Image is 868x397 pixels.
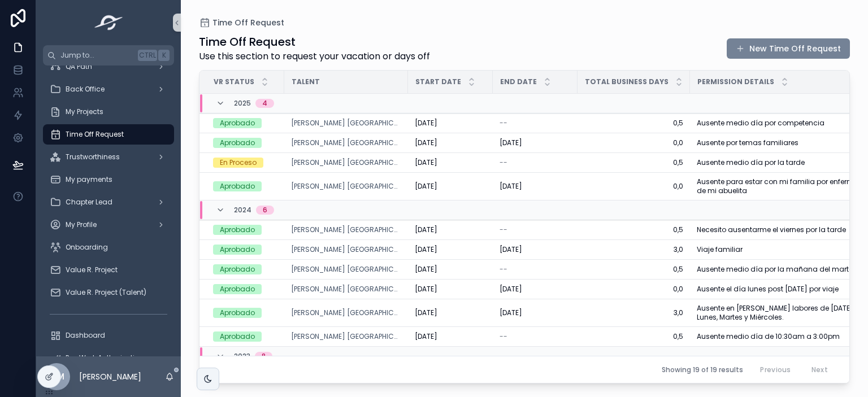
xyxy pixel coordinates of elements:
a: [PERSON_NAME] [GEOGRAPHIC_DATA] [291,158,401,167]
a: Value R. Project [43,260,174,280]
a: -- [500,225,571,234]
div: En Proceso [220,158,257,168]
span: Ausente el día lunes post [DATE] por viaje [697,285,839,294]
a: [DATE] [415,285,486,294]
span: [DATE] [415,265,437,274]
a: Value R. Project (Talent) [43,282,174,303]
a: [PERSON_NAME] [GEOGRAPHIC_DATA] [291,285,401,294]
a: [PERSON_NAME] [GEOGRAPHIC_DATA] [291,245,401,254]
p: [PERSON_NAME] [79,371,141,382]
span: [DATE] [415,285,437,294]
div: Aprobado [220,308,255,318]
a: New Time Off Request [727,38,850,59]
a: 0,0 [584,138,683,147]
span: -- [500,119,507,128]
a: -- [500,158,571,167]
a: Aprobado [213,181,277,191]
a: Onboarding [43,237,174,258]
a: 0,5 [584,225,683,234]
a: [PERSON_NAME] [GEOGRAPHIC_DATA] [291,332,401,341]
span: [DATE] [415,245,437,254]
span: [PERSON_NAME] [GEOGRAPHIC_DATA] [291,119,401,128]
a: Time Off Request [43,124,174,145]
a: [PERSON_NAME] [GEOGRAPHIC_DATA] [291,138,401,147]
span: Ausente medio día por la tarde [697,158,805,167]
a: 0,5 [584,119,683,128]
a: [DATE] [500,308,571,317]
div: Aprobado [220,245,255,255]
a: Aprobado [213,118,277,128]
span: [DATE] [500,285,522,294]
span: 2025 [234,99,251,108]
a: [PERSON_NAME] [GEOGRAPHIC_DATA] [291,182,401,191]
span: [DATE] [500,182,522,191]
a: Dashboard [43,325,174,346]
span: Time Off Request [212,17,284,28]
span: Viaje familiar [697,245,743,254]
span: Value R. Project [66,265,118,274]
span: Start Date [415,77,461,86]
span: Trustworthiness [66,152,120,162]
span: End Date [500,77,537,86]
a: [DATE] [500,285,571,294]
span: Use this section to request your vacation or days off [199,50,430,63]
a: Aprobado [213,264,277,274]
span: Ausente por temas familiares [697,138,798,147]
span: Ausente medio día por competencia [697,119,824,128]
span: -- [500,332,507,341]
a: [DATE] [415,245,486,254]
a: 0,0 [584,285,683,294]
a: 0,5 [584,332,683,341]
a: [PERSON_NAME] [GEOGRAPHIC_DATA] [291,265,401,274]
a: [DATE] [415,182,486,191]
button: Jump to...CtrlK [43,45,174,66]
span: 3,0 [584,245,683,254]
a: [DATE] [415,308,486,317]
span: [DATE] [415,308,437,317]
span: Permission Details [697,77,774,86]
a: QA Path [43,56,174,77]
a: Back Office [43,79,174,99]
a: Trustworthiness [43,147,174,167]
a: [DATE] [415,265,486,274]
div: Aprobado [220,264,255,274]
span: K [159,51,168,60]
div: Aprobado [220,225,255,235]
span: Total Business Days [585,77,669,86]
a: [DATE] [415,158,486,167]
span: -- [500,265,507,274]
span: Necesito ausentarme el viernes por la tarde [697,225,846,234]
a: [DATE] [415,225,486,234]
a: Chapter Lead [43,192,174,212]
span: [DATE] [415,182,437,191]
a: [PERSON_NAME] [GEOGRAPHIC_DATA] [291,225,401,234]
a: Pre-Work Authorization [43,348,174,368]
span: My payments [66,175,112,184]
a: [PERSON_NAME] [GEOGRAPHIC_DATA] [291,308,401,317]
span: [DATE] [500,308,522,317]
span: [DATE] [415,138,437,147]
a: [DATE] [500,138,571,147]
span: Back Office [66,85,105,94]
a: [DATE] [415,332,486,341]
a: -- [500,119,571,128]
span: Talent [292,77,320,86]
span: Value R. Project (Talent) [66,288,146,297]
a: Aprobado [213,331,277,342]
span: My Profile [66,220,97,229]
